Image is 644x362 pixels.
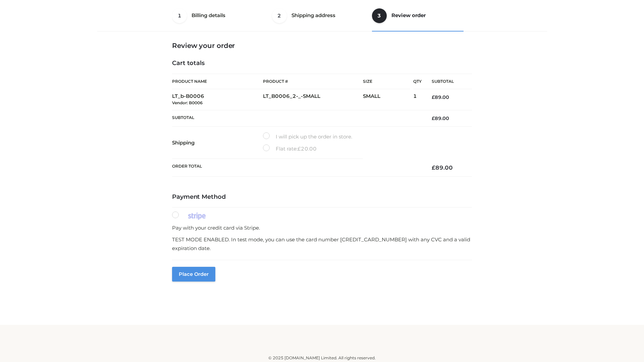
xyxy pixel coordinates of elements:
p: Pay with your credit card via Stripe. [172,224,472,232]
label: Flat rate: [263,144,317,153]
span: £ [432,164,435,171]
td: SMALL [363,89,413,110]
bdi: 89.00 [432,164,453,171]
th: Size [363,74,410,89]
div: © 2025 [DOMAIN_NAME] Limited. All rights reserved. [100,355,544,361]
bdi: 20.00 [298,145,317,152]
span: £ [432,94,435,100]
small: Vendor: B0006 [172,100,203,105]
h3: Review your order [172,42,472,50]
th: Order Total [172,159,422,177]
h4: Cart totals [172,60,472,67]
span: £ [298,145,301,152]
label: I will pick up the order in store. [263,132,352,141]
p: TEST MODE ENABLED. In test mode, you can use the card number [CREDIT_CARD_NUMBER] with any CVC an... [172,235,472,252]
button: Place order [172,267,215,282]
td: LT_b-B0006 [172,89,263,110]
th: Qty [413,74,422,89]
th: Subtotal [422,74,472,89]
bdi: 89.00 [432,115,449,121]
h4: Payment Method [172,193,472,201]
th: Product Name [172,74,263,89]
th: Product # [263,74,363,89]
bdi: 89.00 [432,94,449,100]
span: £ [432,115,435,121]
th: Shipping [172,127,263,159]
td: LT_B0006_2-_-SMALL [263,89,363,110]
th: Subtotal [172,110,422,126]
td: 1 [413,89,422,110]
